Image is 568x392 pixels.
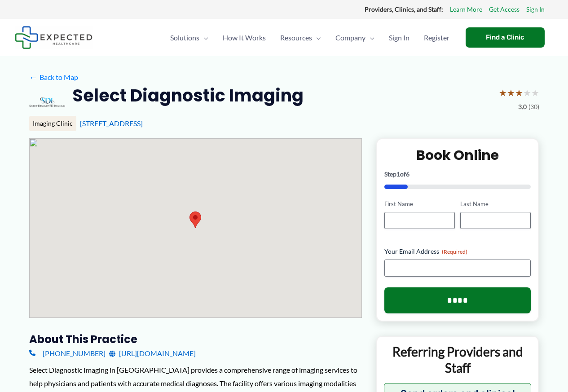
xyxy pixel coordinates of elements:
span: (Required) [442,248,467,255]
span: Menu Toggle [365,22,374,53]
span: ★ [523,84,531,101]
a: CompanyMenu Toggle [328,22,382,53]
a: How It Works [216,22,273,53]
span: ← [29,73,38,81]
span: Sign In [389,22,409,53]
a: Register [417,22,457,53]
label: Last Name [460,200,531,208]
a: Find a Clinic [466,27,545,48]
span: 6 [406,170,409,178]
a: ResourcesMenu Toggle [273,22,328,53]
span: Company [335,22,365,53]
span: 1 [396,170,400,178]
span: Solutions [170,22,199,53]
span: Register [424,22,449,53]
h2: Select Diagnostic Imaging [72,84,304,106]
span: ★ [499,84,507,101]
span: How It Works [223,22,266,53]
p: Step of [384,171,531,177]
div: Imaging Clinic [29,116,76,131]
a: [URL][DOMAIN_NAME] [109,347,196,360]
span: ★ [531,84,539,101]
a: Sign In [382,22,417,53]
span: ★ [507,84,515,101]
span: Menu Toggle [312,22,321,53]
h2: Book Online [384,146,531,164]
a: [STREET_ADDRESS] [80,119,143,128]
span: Resources [280,22,312,53]
span: (30) [528,101,539,113]
label: Your Email Address [384,247,531,256]
span: Menu Toggle [199,22,208,53]
span: 3.0 [518,101,527,113]
a: Sign In [526,4,545,15]
a: Learn More [450,4,482,15]
span: ★ [515,84,523,101]
a: ←Back to Map [29,70,78,84]
p: Referring Providers and Staff [384,344,532,376]
a: SolutionsMenu Toggle [163,22,216,53]
h3: About this practice [29,332,362,346]
strong: Providers, Clinics, and Staff: [365,5,443,13]
a: Get Access [489,4,520,15]
a: [PHONE_NUMBER] [29,347,106,360]
nav: Primary Site Navigation [163,22,457,53]
label: First Name [384,200,455,208]
img: Expected Healthcare Logo - side, dark font, small [15,26,92,49]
